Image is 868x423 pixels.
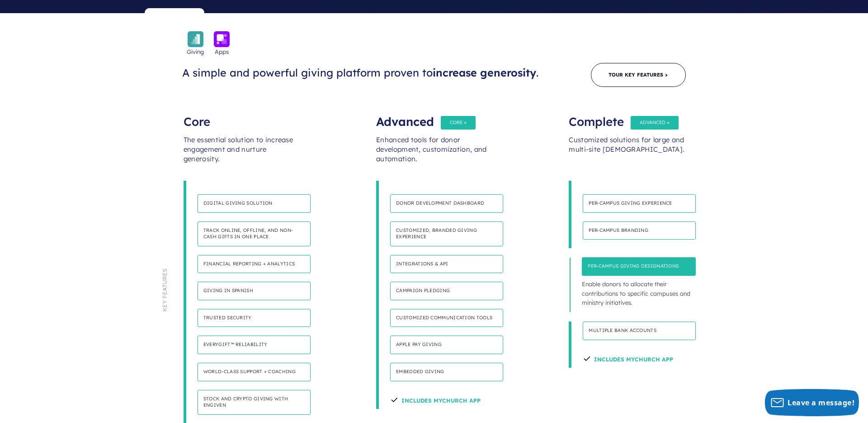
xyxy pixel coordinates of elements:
h4: Customized, branded giving experience [390,221,503,246]
h4: Embedded Giving [390,363,503,381]
span: Apps [215,47,229,56]
a: Tour Key Features > [591,63,686,87]
h4: Digital giving solution [198,194,311,213]
h4: Customized communication tools [390,309,503,327]
h4: Financial reporting + analytics [198,255,311,274]
h4: Multiple bank accounts [583,322,696,340]
h4: Giving in Spanish [198,282,311,300]
img: icon_giving-bckgrnd-600x600-1.png [188,31,203,47]
div: Complete [569,108,684,126]
h4: Track online, offline, and non-cash gifts in one place [198,221,311,246]
h4: Includes Mychurch App [583,349,673,368]
h4: Everygift™ Reliability [198,336,311,354]
p: Enable donors to allocate their contributions to specific campuses and ministry initiatives. [582,276,696,311]
h4: Trusted security [198,309,311,327]
div: The essential solution to increase engagement and nurture generosity. [184,126,299,181]
h4: Per-campus branding [583,221,696,240]
span: increase generosity [433,66,536,79]
h4: Donor development dashboard [390,194,503,213]
h4: Includes Mychurch App [390,390,481,409]
h4: Integrations & API [390,255,503,274]
span: Giving [187,47,204,56]
button: Leave a message! [765,389,859,416]
span: Leave a message! [788,398,854,408]
h4: Campaign pledging [390,282,503,300]
h4: Per-campus giving designations [582,257,696,276]
h3: A simple and powerful giving platform proven to . [182,66,547,80]
div: Core [184,108,299,126]
div: Customized solutions for large and multi-site [DEMOGRAPHIC_DATA]. [569,126,684,181]
div: Advanced [376,108,492,126]
h4: Stock and Crypto Giving with Engiven [198,390,311,415]
h4: Per-Campus giving experience [583,194,696,213]
h4: World-class support + coaching [198,363,311,381]
img: icon_apps-bckgrnd-600x600-1.png [214,31,230,47]
h4: Apple Pay Giving [390,336,503,354]
div: Enhanced tools for donor development, customization, and automation. [376,126,492,181]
